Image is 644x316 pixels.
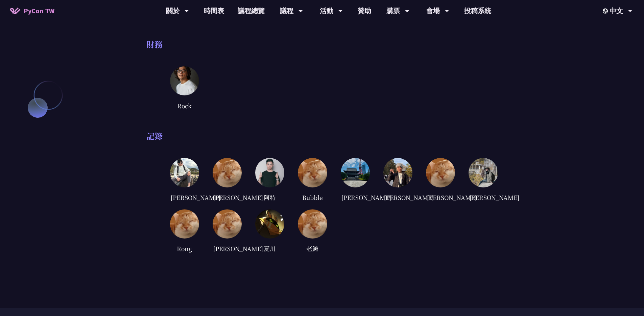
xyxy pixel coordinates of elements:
[213,209,242,239] img: default.0dba411.jpg
[603,8,610,14] img: Locale Icon
[383,158,412,187] img: Ray.5e377e7.jpg
[298,209,327,239] img: default.0dba411.jpg
[255,158,284,187] img: Atlas.56d6349.jpg
[24,6,54,16] span: PyCon TW
[170,158,199,187] img: Andy.1ce1175.jpg
[213,158,242,187] img: default.0dba411.jpg
[170,66,199,95] img: Rock.d5c3abf.jpg
[255,244,284,254] div: 夏川
[298,244,327,254] div: 老鯓
[255,193,284,203] div: 阿特
[213,244,242,254] div: [PERSON_NAME]
[10,7,20,14] img: Home icon of PyCon TW 2025
[213,193,242,203] div: [PERSON_NAME]
[255,209,284,239] img: %E5%A4%8F%E5%B7%9D.c316b51.jpg
[298,158,327,187] img: default.0dba411.jpg
[341,193,370,203] div: [PERSON_NAME]
[426,193,455,203] div: [PERSON_NAME]
[426,158,455,187] img: default.0dba411.jpg
[469,193,498,203] div: [PERSON_NAME]
[3,2,61,19] a: PyCon TW
[341,158,370,187] img: YOKO.5b0e2ae.jpeg
[170,193,199,203] div: [PERSON_NAME]
[146,131,498,141] div: 記錄
[383,193,412,203] div: [PERSON_NAME]
[469,158,498,187] img: %E5%B0%8F%E5%82%91.8e41d4d.jpg
[146,39,498,49] div: 財務
[170,100,199,111] div: Rock
[170,209,199,239] img: default.0dba411.jpg
[170,244,199,254] div: Rong
[298,193,327,203] div: Bubble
